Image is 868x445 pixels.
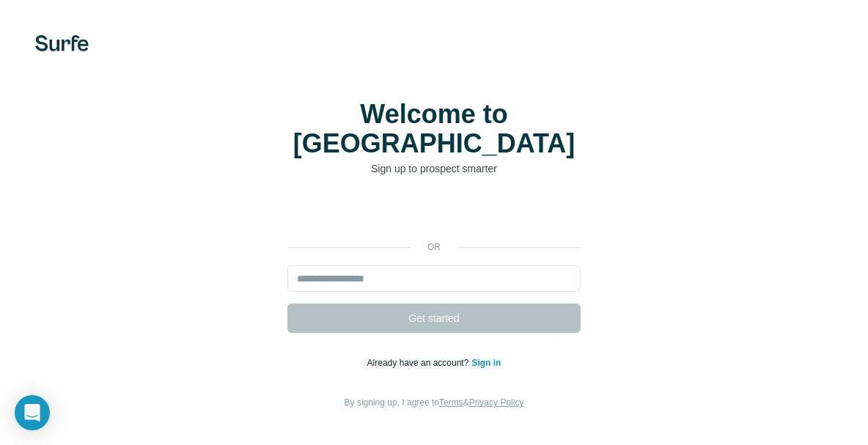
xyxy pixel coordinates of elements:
[345,397,524,408] span: By signing up, I agree to &
[471,358,501,368] a: Sign in
[367,358,472,368] span: Already have an account?
[469,397,524,408] a: Privacy Policy
[287,161,581,176] p: Sign up to prospect smarter
[287,100,581,158] h1: Welcome to [GEOGRAPHIC_DATA]
[35,35,89,51] img: Surfe's logo
[280,198,588,230] iframe: Bouton "Se connecter avec Google"
[439,397,463,408] a: Terms
[15,395,50,430] div: Open Intercom Messenger
[411,240,457,254] p: or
